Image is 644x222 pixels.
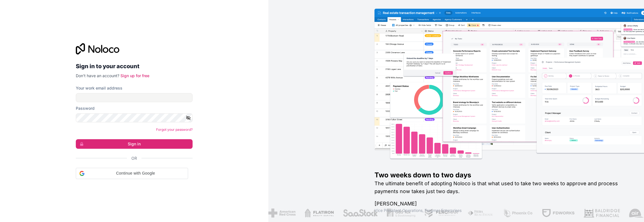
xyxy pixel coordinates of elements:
div: Continue with Google [76,168,188,179]
h2: Sign in to your account [76,61,193,71]
a: Sign up for free [120,73,149,78]
input: Password [76,113,193,122]
h1: [PERSON_NAME] [374,200,626,208]
input: Email address [76,93,193,102]
h2: The ultimate benefit of adopting Noloco is that what used to take two weeks to approve and proces... [374,180,626,195]
h1: Vice President Operations , Fergmar Enterprises [374,208,626,213]
span: Or [131,155,137,161]
img: /assets/saastock-C6Zbiodz.png [323,209,359,218]
a: Forgot your password? [156,127,193,132]
button: Sign in [76,139,193,149]
span: Continue with Google [87,170,184,176]
label: Password [76,106,95,111]
span: Don't have an account? [76,73,119,78]
img: /assets/flatiron-C8eUkumj.png [285,209,314,218]
label: Your work email address [76,85,122,91]
h1: Two weeks down to two days [374,171,626,180]
img: /assets/american-red-cross-BAupjrZR.png [249,209,276,218]
img: /assets/gbstax-C-GtDUiK.png [367,209,396,218]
